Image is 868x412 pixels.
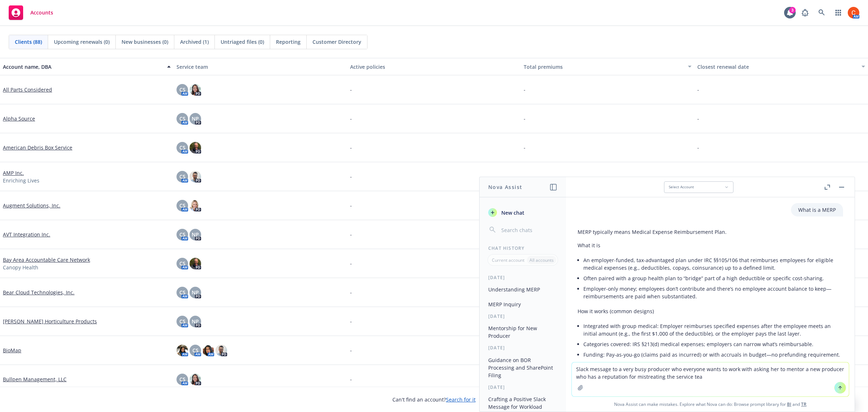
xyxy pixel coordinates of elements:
[798,206,836,214] p: What is a MERP
[350,115,352,122] span: -
[583,349,843,360] li: Funding: Pay-as-you-go (claims paid as incurred) or with accruals in budget—no prefunding require...
[529,257,554,263] p: All accounts
[3,169,24,177] a: AMP Inc.
[15,38,42,46] span: Clients (88)
[350,260,352,267] span: -
[485,283,560,295] button: Understanding MERP
[179,318,186,325] span: CS
[6,3,56,23] a: Accounts
[3,231,50,238] a: AVT Integration Inc.
[190,171,201,182] img: photo
[192,318,199,325] span: NP
[179,231,186,238] span: CS
[3,115,35,122] a: Alpha Source
[3,318,97,325] a: [PERSON_NAME] Horticulture Products
[216,345,227,356] img: photo
[3,264,38,271] span: Canopy Health
[524,144,526,151] span: -
[350,289,352,296] span: -
[176,63,344,71] div: Service team
[192,289,199,296] span: NP
[192,115,199,122] span: NP
[3,63,163,71] div: Account name, DBA
[485,322,560,342] button: Mentorship for New Producer
[190,142,201,154] img: photo
[350,63,518,71] div: Active policies
[3,289,75,296] a: Bear Cloud Technologies, Inc.
[583,339,843,349] li: Categories covered: IRS §213(d) medical expenses; employers can narrow what’s reimbursable.
[190,84,201,96] img: photo
[480,245,566,251] div: Chat History
[500,225,557,235] input: Search chats
[190,374,201,385] img: photo
[488,183,522,191] h1: Nova Assist
[801,401,807,407] a: TR
[350,144,352,151] span: -
[3,256,90,264] a: Bay Area Accountable Care Network
[179,144,186,151] span: CS
[3,375,67,383] a: Bullpen Management, LLC
[3,177,39,184] span: Enriching Lives
[312,38,361,46] span: Customer Directory
[664,181,733,193] button: Select Account
[524,115,526,122] span: -
[583,273,843,283] li: Often paired with a group health plan to “bridge” part of a high deductible or specific cost-shar...
[787,401,791,407] a: BI
[54,38,110,46] span: Upcoming renewals (0)
[694,58,868,75] button: Closest renewal date
[480,274,566,281] div: [DATE]
[221,38,264,46] span: Untriaged files (0)
[179,375,186,383] span: CS
[122,38,168,46] span: New businesses (0)
[350,231,352,238] span: -
[350,375,352,383] span: -
[276,38,301,46] span: Reporting
[480,384,566,390] div: [DATE]
[190,258,201,269] img: photo
[485,298,560,310] button: MERP Inquiry
[30,10,53,16] span: Accounts
[3,202,60,209] a: Augment Solutions, Inc.
[521,58,694,75] button: Total premiums
[572,362,849,396] textarea: Slack message to a very busy producer who everyone wants to work with asking her to mentor a new ...
[179,260,186,267] span: CS
[492,257,524,263] p: Current account
[174,58,347,75] button: Service team
[485,206,560,219] button: New chat
[179,173,186,180] span: CS
[179,289,186,296] span: CS
[350,318,352,325] span: -
[446,396,476,403] a: Search for it
[350,173,352,180] span: -
[192,231,199,238] span: NP
[578,307,843,315] p: How it works (common designs)
[831,5,846,20] a: Switch app
[500,209,524,216] span: New chat
[524,63,684,71] div: Total premiums
[578,241,843,249] p: What it is
[3,346,21,354] a: BioMap
[569,397,852,412] span: Nova Assist can make mistakes. Explore what Nova can do: Browse prompt library for and
[179,115,186,122] span: CS
[697,144,699,151] span: -
[583,255,843,273] li: An employer-funded, tax-advantaged plan under IRC §§105/106 that reimburses employees for eligibl...
[190,200,201,211] img: photo
[848,7,859,18] img: photo
[697,63,857,71] div: Closest renewal date
[480,313,566,319] div: [DATE]
[485,354,560,381] button: Guidance on BOR Processing and SharePoint Filing
[347,58,521,75] button: Active policies
[3,144,72,151] a: American Debris Box Service
[814,5,829,20] a: Search
[789,7,796,13] div: 3
[179,86,186,93] span: CS
[578,228,843,236] p: MERP typically means Medical Expense Reimbursement Plan.
[697,86,699,93] span: -
[669,185,694,189] span: Select Account
[583,360,843,370] li: Adjudication: Claims must be substantiated (e.g., EOBs/receipts) by a third-party administrator.
[180,38,209,46] span: Archived (1)
[480,345,566,351] div: [DATE]
[392,396,476,403] span: Can't find an account?
[798,5,812,20] a: Report a Bug
[192,346,199,354] span: CS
